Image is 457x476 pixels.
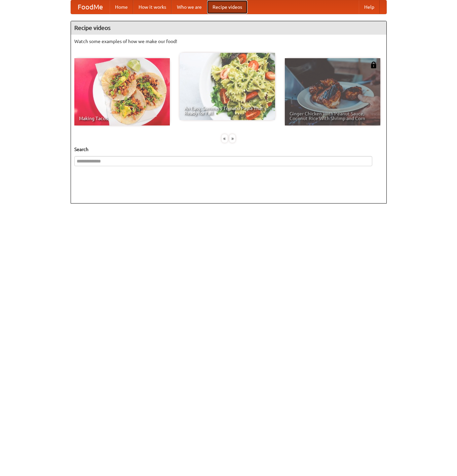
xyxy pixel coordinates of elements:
p: Watch some examples of how we make our food! [74,38,383,45]
a: Home [110,0,133,14]
a: Help [359,0,380,14]
span: An Easy, Summery Tomato Pasta That's Ready for Fall [184,106,270,115]
div: » [229,134,235,143]
a: Recipe videos [207,0,247,14]
img: 483408.png [370,62,377,68]
a: Making Tacos [74,58,170,125]
h5: Search [74,146,383,153]
div: « [222,134,228,143]
a: FoodMe [71,0,110,14]
a: How it works [133,0,172,14]
span: Making Tacos [79,116,165,121]
a: An Easy, Summery Tomato Pasta That's Ready for Fall [180,53,275,120]
h4: Recipe videos [71,21,386,35]
a: Who we are [172,0,207,14]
